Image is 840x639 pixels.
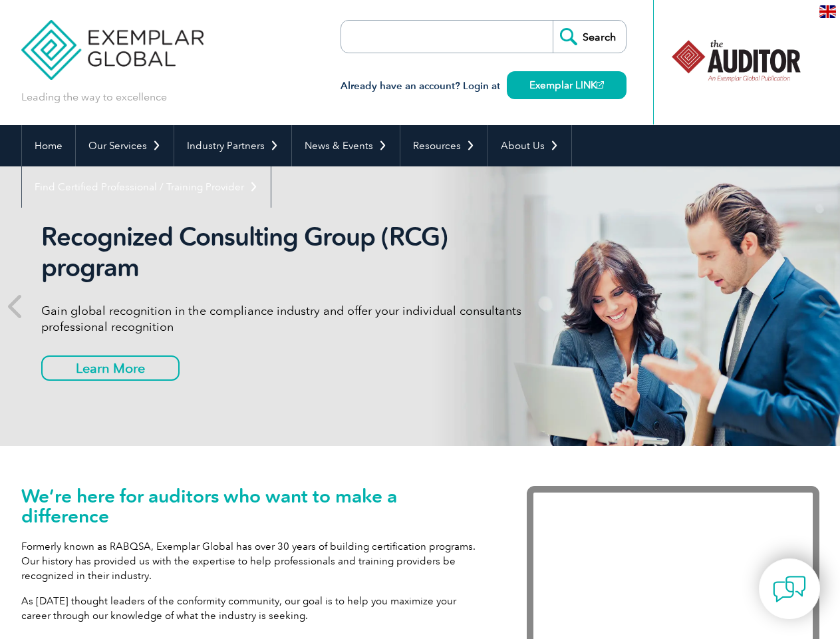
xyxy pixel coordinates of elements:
p: As [DATE] thought leaders of the conformity community, our goal is to help you maximize your care... [21,594,487,623]
h1: We’re here for auditors who want to make a difference [21,486,487,526]
a: Exemplar LINK [507,71,627,99]
a: Resources [400,125,488,166]
img: contact-chat.png [773,572,806,606]
a: Industry Partners [174,125,291,166]
a: About Us [488,125,571,166]
p: Leading the way to excellence [21,90,167,105]
a: Learn More [41,355,180,381]
img: en [819,5,836,18]
a: Our Services [76,125,174,166]
a: Home [22,125,75,166]
a: Find Certified Professional / Training Provider [22,166,271,208]
h2: Recognized Consulting Group (RCG) program [41,222,540,283]
a: News & Events [292,125,400,166]
p: Formerly known as RABQSA, Exemplar Global has over 30 years of building certification programs. O... [21,539,487,583]
input: Search [553,21,626,53]
p: Gain global recognition in the compliance industry and offer your individual consultants professi... [41,303,540,335]
h3: Already have an account? Login at [341,78,627,95]
img: open_square.png [597,81,604,89]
